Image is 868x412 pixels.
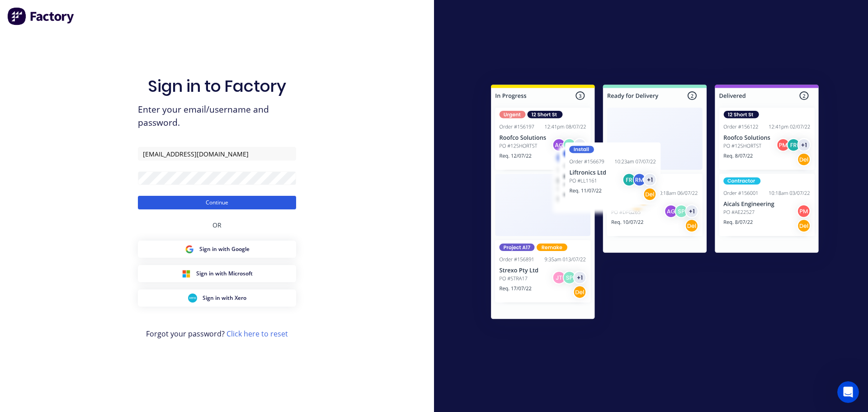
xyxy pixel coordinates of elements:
img: Xero Sign in [188,294,197,303]
span: Sign in with Microsoft [196,270,253,278]
img: Microsoft Sign in [182,269,191,278]
img: Sign in [471,66,839,341]
button: Continue [138,196,296,209]
div: OR [212,209,222,241]
button: Google Sign inSign in with Google [138,241,296,258]
img: Factory [7,7,75,25]
span: Sign in with Google [199,245,250,253]
span: Sign in with Xero [203,294,246,302]
a: Click here to reset [226,329,288,339]
input: Email/Username [138,147,296,161]
iframe: Intercom live chat [837,381,859,403]
h1: Sign in to Factory [148,76,286,96]
img: Google Sign in [185,245,194,254]
button: Microsoft Sign inSign in with Microsoft [138,265,296,282]
span: Enter your email/username and password. [138,103,296,129]
span: Forgot your password? [146,328,288,339]
button: Xero Sign inSign in with Xero [138,289,296,307]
